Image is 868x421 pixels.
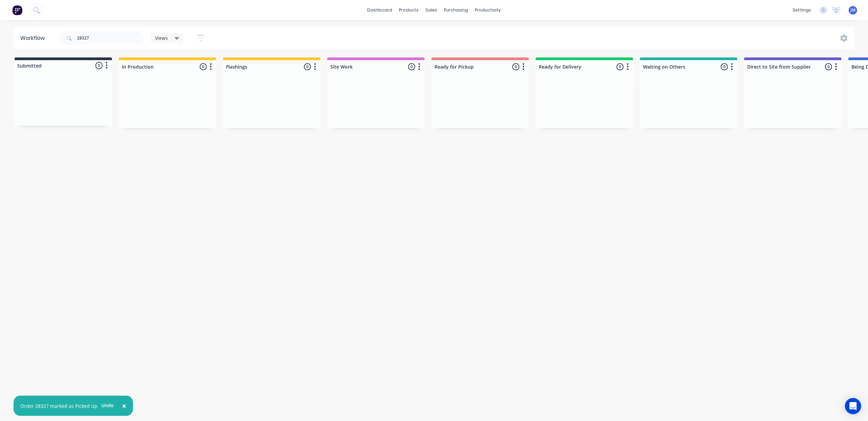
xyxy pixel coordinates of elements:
[471,5,504,15] div: productivity
[97,400,117,410] button: Undo
[850,7,855,13] span: JM
[396,5,422,15] div: products
[115,398,133,414] button: Close
[122,401,126,411] span: ×
[364,5,396,15] a: dashboard
[845,398,861,414] div: Open Intercom Messenger
[77,31,144,45] input: Search for orders...
[20,402,97,410] div: Order 28327 marked as Picked Up
[155,34,168,42] span: Views
[12,5,22,15] img: Factory
[20,34,48,42] div: Workflow
[422,5,441,15] div: sales
[441,5,471,15] div: purchasing
[789,5,815,15] div: settings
